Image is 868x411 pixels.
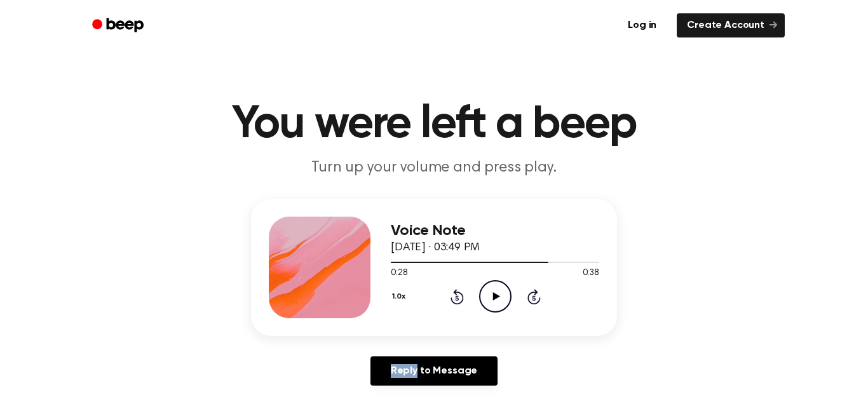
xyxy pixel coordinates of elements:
[615,11,669,40] a: Log in
[83,13,155,38] a: Beep
[391,286,410,307] button: 1.0x
[391,267,407,280] span: 0:28
[391,242,480,253] span: [DATE] · 03:49 PM
[370,356,498,386] a: Reply to Message
[583,267,599,280] span: 0:38
[677,13,785,37] a: Create Account
[391,222,599,239] h3: Voice Note
[109,102,759,147] h1: You were left a beep
[190,158,678,179] p: Turn up your volume and press play.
